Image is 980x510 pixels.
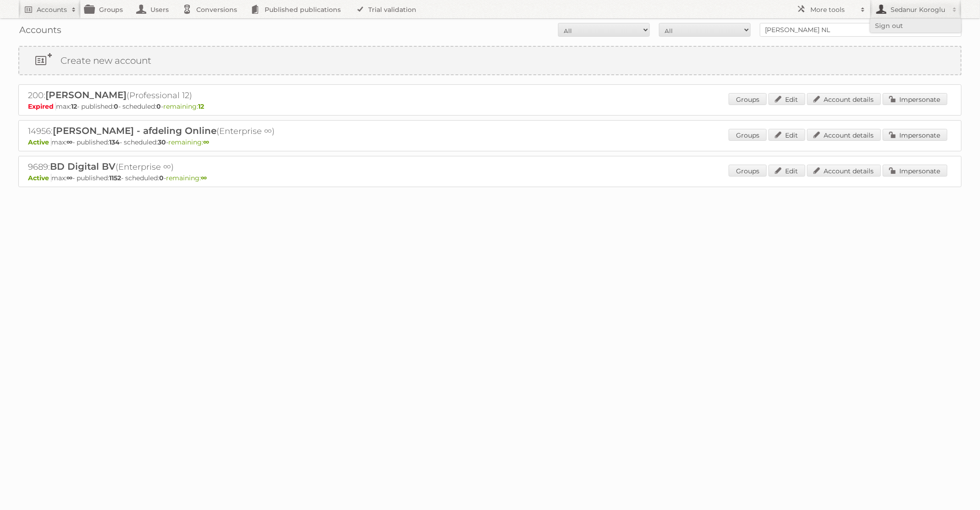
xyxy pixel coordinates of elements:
a: Edit [769,165,805,177]
a: Groups [729,129,767,141]
strong: 0 [114,102,118,111]
span: remaining: [163,102,204,111]
span: [PERSON_NAME] - afdeling Online [53,125,216,136]
span: remaining: [168,138,209,146]
strong: 1152 [109,174,121,182]
strong: 12 [198,102,204,111]
a: Impersonate [883,165,947,177]
span: remaining: [166,174,207,182]
a: Edit [769,129,805,141]
h2: More tools [810,5,856,14]
a: Sign out [870,19,961,33]
a: Groups [729,93,767,105]
a: Account details [807,129,881,141]
a: Groups [729,165,767,177]
p: max: - published: - scheduled: - [28,138,952,146]
p: max: - published: - scheduled: - [28,174,952,182]
span: Expired [28,102,56,111]
a: Edit [769,93,805,105]
strong: 0 [156,102,161,111]
h2: 9689: (Enterprise ∞) [28,161,349,173]
span: BD Digital BV [50,161,116,172]
h2: 14956: (Enterprise ∞) [28,125,349,137]
strong: 30 [158,138,166,146]
a: Impersonate [883,93,947,105]
h2: Sedanur Koroglu [888,5,948,14]
span: [PERSON_NAME] [45,89,127,100]
h2: 200: (Professional 12) [28,89,349,101]
span: Active [28,138,51,146]
strong: ∞ [201,174,207,182]
strong: ∞ [66,174,72,182]
a: Account details [807,93,881,105]
a: Create new account [19,47,961,74]
a: Impersonate [883,129,947,141]
strong: 12 [71,102,77,111]
strong: ∞ [66,138,72,146]
h2: Accounts [37,5,67,14]
a: Account details [807,165,881,177]
p: max: - published: - scheduled: - [28,102,952,111]
strong: ∞ [203,138,209,146]
strong: 0 [159,174,164,182]
strong: 134 [109,138,120,146]
span: Active [28,174,51,182]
